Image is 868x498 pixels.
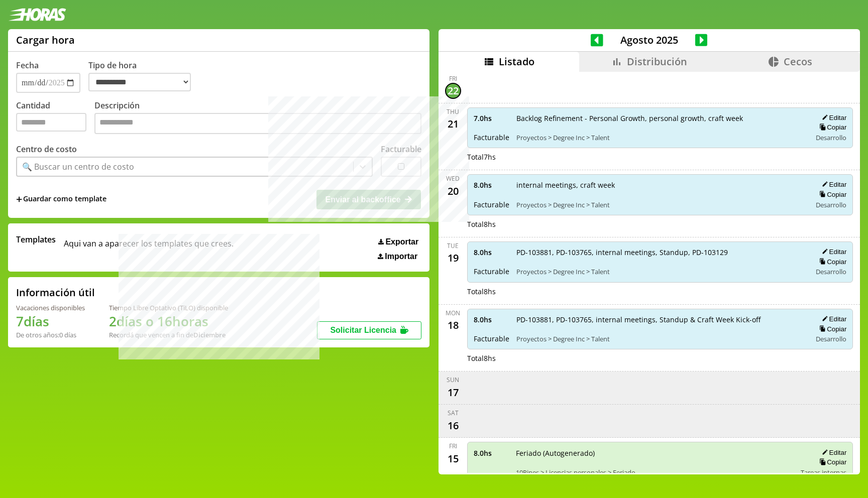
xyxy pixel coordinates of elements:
[22,161,134,172] div: 🔍 Buscar un centro de costo
[16,234,56,245] span: Templates
[816,325,846,333] button: Copiar
[516,247,805,257] span: PD-103881, PD-103765, internal meetings, Standup, PD-103129
[16,194,106,205] span: +Guardar como template
[816,200,846,209] span: Desarrollo
[445,116,461,132] div: 21
[474,315,509,324] span: 8.0 hs
[317,321,421,339] button: Solicitar Licencia
[516,113,805,123] span: Backlog Refinement - Personal Growth, personal growth, craft week
[816,123,846,132] button: Copiar
[385,252,417,261] span: Importar
[446,309,460,317] div: Mon
[516,448,794,458] span: Feriado (Autogenerado)
[816,190,846,199] button: Copiar
[445,417,461,433] div: 16
[88,73,191,91] select: Tipo de hora
[330,326,396,334] span: Solicitar Licencia
[819,113,846,122] button: Editar
[474,448,509,458] span: 8.0 hs
[109,303,228,312] div: Tiempo Libre Optativo (TiLO) disponible
[375,237,421,247] button: Exportar
[516,267,805,276] span: Proyectos > Degree Inc > Talent
[88,60,199,93] label: Tipo de hora
[445,83,461,99] div: 22
[516,315,805,324] span: PD-103881, PD-103765, internal meetings, Standup & Craft Week Kick-off
[474,334,509,343] span: Facturable
[109,330,228,339] div: Recordá que vencen a fin de
[109,312,228,330] h1: 2 días o 16 horas
[819,315,846,323] button: Editar
[516,468,794,477] span: 10Pines > Licencias personales > Feriado
[467,152,853,162] div: Total 7 hs
[819,448,846,457] button: Editar
[446,174,460,183] div: Wed
[439,72,860,473] div: scrollable content
[819,180,846,189] button: Editar
[819,247,846,256] button: Editar
[447,376,459,384] div: Sun
[445,317,461,333] div: 18
[16,312,85,330] h1: 7 días
[474,200,509,209] span: Facturable
[8,8,66,21] img: logotipo
[16,330,85,339] div: De otros años: 0 días
[627,55,687,68] span: Distribución
[445,183,461,199] div: 20
[474,180,509,190] span: 8.0 hs
[94,113,421,134] textarea: Descripción
[474,267,509,276] span: Facturable
[449,442,457,450] div: Fri
[381,144,421,155] label: Facturable
[516,200,805,209] span: Proyectos > Degree Inc > Talent
[448,409,459,417] div: Sat
[801,468,846,477] span: Tareas internas
[16,144,77,155] label: Centro de costo
[816,258,846,266] button: Copiar
[499,55,534,68] span: Listado
[16,303,85,312] div: Vacaciones disponibles
[816,267,846,276] span: Desarrollo
[16,100,94,137] label: Cantidad
[516,180,805,190] span: internal meetings, craft week
[445,384,461,400] div: 17
[474,247,509,257] span: 8.0 hs
[16,286,95,299] h2: Información útil
[445,250,461,266] div: 19
[816,458,846,466] button: Copiar
[449,74,457,83] div: Fri
[474,113,509,123] span: 7.0 hs
[816,133,846,142] span: Desarrollo
[784,55,812,68] span: Cecos
[474,133,509,142] span: Facturable
[193,330,226,339] b: Diciembre
[445,450,461,466] div: 15
[447,107,459,116] div: Thu
[516,133,805,142] span: Proyectos > Degree Inc > Talent
[385,237,418,246] span: Exportar
[16,60,39,71] label: Fecha
[64,234,234,261] span: Aqui van a aparecer los templates que crees.
[816,334,846,343] span: Desarrollo
[603,33,695,47] span: Agosto 2025
[16,33,75,47] h1: Cargar hora
[467,219,853,229] div: Total 8 hs
[16,194,22,205] span: +
[467,287,853,296] div: Total 8 hs
[447,241,459,250] div: Tue
[16,113,86,132] input: Cantidad
[516,334,805,343] span: Proyectos > Degree Inc > Talent
[94,100,421,137] label: Descripción
[467,353,853,363] div: Total 8 hs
